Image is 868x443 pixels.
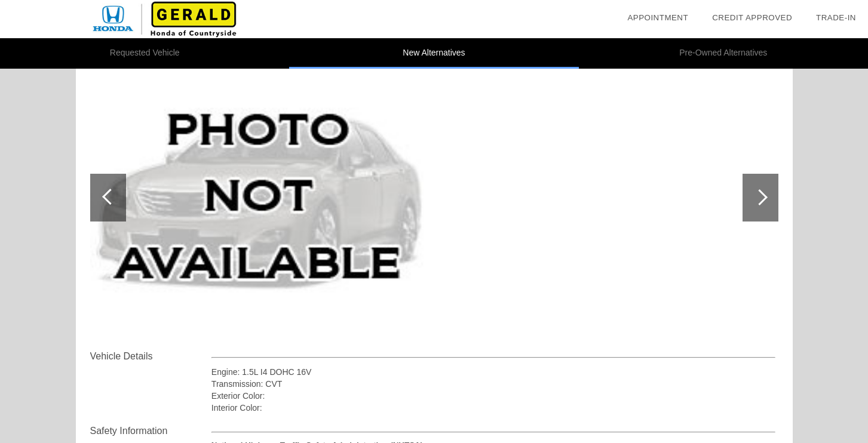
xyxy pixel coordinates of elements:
a: Appointment [627,13,688,22]
a: Trade-In [816,13,856,22]
a: Credit Approved [712,13,792,22]
div: Vehicle Details [90,349,211,364]
div: Safety Information [90,424,211,438]
li: New Alternatives [289,38,578,69]
div: Engine: 1.5L I4 DOHC 16V [211,366,776,378]
li: Pre-Owned Alternatives [579,38,868,69]
div: Exterior Color: [211,390,776,402]
div: Interior Color: [211,402,776,414]
div: Transmission: CVT [211,378,776,390]
img: image.aspx [90,71,429,324]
